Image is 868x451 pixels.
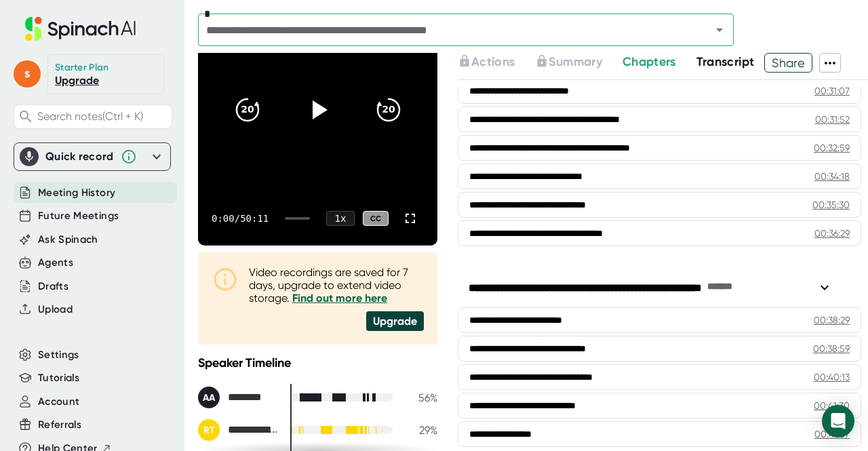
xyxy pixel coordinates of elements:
[458,53,535,73] div: Upgrade to access
[326,211,355,226] div: 1 x
[623,53,676,71] button: Chapters
[814,170,850,183] div: 00:34:18
[696,54,755,69] span: Transcript
[765,51,812,75] span: Share
[198,387,279,408] div: Ali Ajam
[20,143,165,170] div: Quick record
[198,419,279,441] div: Recruiter TechX
[38,370,79,386] button: Tutorials
[38,279,68,294] button: Drafts
[814,313,850,327] div: 00:38:29
[471,54,515,69] span: Actions
[38,208,119,224] button: Future Meetings
[535,53,601,71] button: Summary
[458,53,515,71] button: Actions
[813,342,850,355] div: 00:38:59
[363,211,389,227] div: CC
[366,311,424,331] div: Upgrade
[710,20,729,39] button: Open
[38,302,73,317] button: Upload
[814,227,850,240] div: 00:36:29
[38,232,98,248] button: Ask Spinach
[198,419,220,441] div: RT
[38,394,79,410] button: Account
[14,60,41,87] span: s
[696,53,755,71] button: Transcript
[45,150,114,163] div: Quick record
[249,266,424,305] div: Video recordings are saved for 7 days, upgrade to extend video storage.
[815,113,850,126] div: 00:31:52
[764,53,812,73] button: Share
[403,424,437,437] div: 29 %
[38,185,115,201] button: Meeting History
[814,427,850,441] div: 00:41:57
[38,255,73,271] button: Agents
[198,355,437,370] div: Speaker Timeline
[812,198,850,212] div: 00:35:30
[212,213,269,224] div: 0:00 / 50:11
[55,74,99,87] a: Upgrade
[814,141,850,155] div: 00:32:59
[549,54,601,69] span: Summary
[37,110,143,123] span: Search notes (Ctrl + K)
[403,391,437,404] div: 56 %
[814,370,850,384] div: 00:40:13
[822,405,854,437] div: Open Intercom Messenger
[814,84,850,98] div: 00:31:07
[38,417,81,433] button: Referrals
[814,399,850,412] div: 00:41:30
[55,62,109,74] div: Starter Plan
[38,347,79,363] button: Settings
[292,292,387,305] a: Find out more here
[198,387,220,408] div: AA
[623,54,676,69] span: Chapters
